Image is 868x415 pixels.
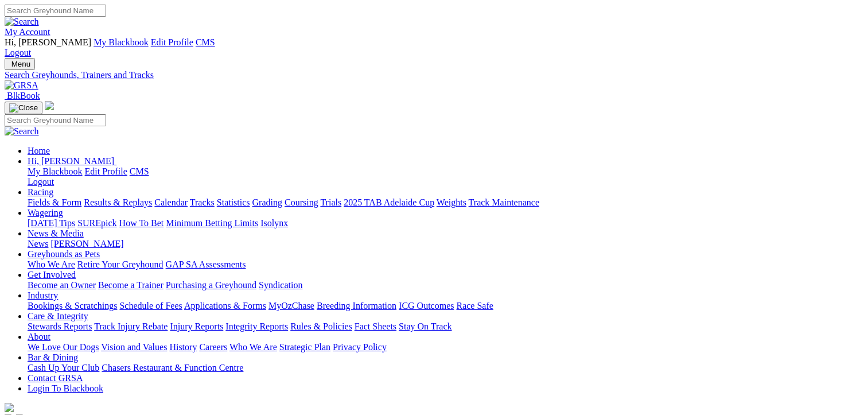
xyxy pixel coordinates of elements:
a: News [28,239,48,249]
a: How To Bet [119,218,164,228]
a: SUREpick [77,218,116,228]
a: Racing [28,187,53,197]
a: CMS [130,166,149,176]
a: Calendar [154,197,188,207]
a: Care & Integrity [28,311,88,321]
div: Industry [28,301,863,311]
a: Cash Up Your Club [28,363,99,373]
a: Get Involved [28,270,76,280]
span: Hi, [PERSON_NAME] [28,156,114,166]
a: Strategic Plan [279,342,330,352]
a: History [169,342,197,352]
a: Schedule of Fees [119,301,182,311]
div: Greyhounds as Pets [28,259,863,270]
a: Hi, [PERSON_NAME] [28,156,116,166]
a: Stay On Track [399,321,451,331]
a: We Love Our Dogs [28,342,99,352]
img: logo-grsa-white.png [5,403,14,412]
a: Track Maintenance [469,197,539,207]
a: Retire Your Greyhound [77,259,164,269]
a: Isolynx [260,218,288,228]
span: Hi, [PERSON_NAME] [5,37,91,47]
a: Fact Sheets [355,321,396,331]
span: BlkBook [7,91,40,100]
a: Rules & Policies [290,321,352,331]
a: Careers [199,342,227,352]
a: [PERSON_NAME] [50,239,123,249]
a: Purchasing a Greyhound [166,280,256,290]
a: My Account [5,27,50,37]
a: Fields & Form [28,197,81,207]
a: Race Safe [456,301,493,311]
a: About [28,332,50,342]
a: Trials [320,197,341,207]
a: MyOzChase [268,301,314,311]
a: Edit Profile [151,37,193,47]
a: ICG Outcomes [399,301,454,311]
a: News & Media [28,228,84,238]
a: Bookings & Scratchings [28,301,117,311]
img: Search [5,126,39,137]
a: Stewards Reports [28,321,92,331]
div: My Account [5,37,863,58]
a: Statistics [217,197,250,207]
a: Home [28,146,50,156]
img: Close [9,103,38,113]
div: About [28,342,863,352]
a: Become a Trainer [98,280,164,290]
div: Hi, [PERSON_NAME] [28,166,863,187]
a: Greyhounds as Pets [28,249,100,259]
a: Vision and Values [101,342,167,352]
a: Contact GRSA [28,373,83,383]
a: Grading [252,197,282,207]
a: Syndication [259,280,302,290]
a: Integrity Reports [225,321,288,331]
a: Who We Are [229,342,277,352]
a: My Blackbook [94,37,149,47]
a: Privacy Policy [333,342,387,352]
a: CMS [196,37,215,47]
a: Minimum Betting Limits [166,218,258,228]
div: Bar & Dining [28,363,863,373]
a: Login To Blackbook [28,383,103,393]
a: Search Greyhounds, Trainers and Tracks [5,70,863,80]
a: Industry [28,290,58,300]
a: [DATE] Tips [28,218,75,228]
div: Care & Integrity [28,321,863,332]
a: Coursing [285,197,318,207]
a: Applications & Forms [184,301,266,311]
input: Search [5,114,106,126]
a: Wagering [28,208,63,218]
a: Edit Profile [85,166,127,176]
a: Results & Replays [84,197,152,207]
div: Get Involved [28,280,863,290]
div: Wagering [28,218,863,228]
div: Racing [28,197,863,208]
a: My Blackbook [28,166,83,176]
a: GAP SA Assessments [166,259,246,269]
a: Logout [28,177,54,187]
img: logo-grsa-white.png [45,101,54,110]
a: Tracks [190,197,215,207]
a: 2025 TAB Adelaide Cup [344,197,434,207]
img: GRSA [5,80,38,91]
span: Menu [11,60,30,68]
a: Injury Reports [170,321,223,331]
input: Search [5,5,106,17]
a: Weights [437,197,466,207]
button: Toggle navigation [5,58,35,70]
a: Chasers Restaurant & Function Centre [102,363,243,373]
a: Logout [5,48,31,57]
button: Toggle navigation [5,102,42,114]
a: Who We Are [28,259,75,269]
a: Become an Owner [28,280,96,290]
a: Breeding Information [317,301,396,311]
a: Bar & Dining [28,352,78,362]
div: News & Media [28,239,863,249]
a: Track Injury Rebate [94,321,168,331]
a: BlkBook [5,91,40,100]
img: Search [5,17,39,27]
